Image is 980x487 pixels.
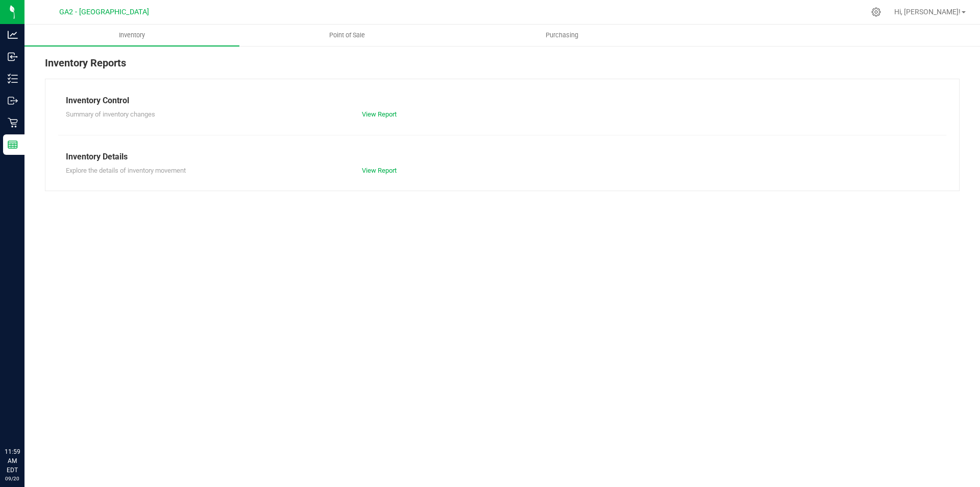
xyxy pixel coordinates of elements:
div: Inventory Reports [45,55,960,79]
a: Purchasing [454,25,669,46]
p: 11:59 AM EDT [5,447,20,475]
inline-svg: Reports [8,140,18,150]
span: Inventory [105,31,159,40]
inline-svg: Inventory [8,74,18,84]
a: View Report [362,167,397,174]
span: Explore the details of inventory movement [66,167,186,174]
span: Hi, [PERSON_NAME]! [894,8,961,16]
span: Point of Sale [315,31,379,40]
a: View Report [362,110,397,118]
inline-svg: Analytics [8,30,18,40]
a: Inventory [24,25,239,46]
span: Summary of inventory changes [66,110,155,118]
div: Inventory Details [66,151,939,163]
inline-svg: Outbound [8,96,18,106]
a: Point of Sale [239,25,454,46]
p: 09/20 [5,475,20,482]
div: Manage settings [870,7,883,17]
span: GA2 - [GEOGRAPHIC_DATA] [59,8,149,16]
iframe: Resource center [10,405,41,436]
div: Inventory Control [66,95,939,107]
inline-svg: Inbound [8,52,18,62]
span: Purchasing [532,31,592,40]
inline-svg: Retail [8,118,18,128]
